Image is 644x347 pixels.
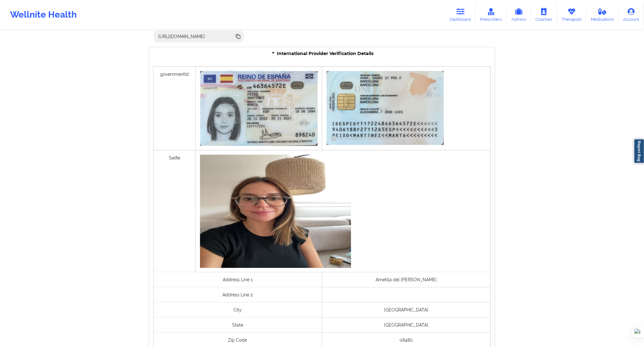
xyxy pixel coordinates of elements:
img: f26ca3d5-1a45-4579-8c6a-654dd4c2697f_MartaPeix%C3%B3_Martinez_selfie_1756385615335.jpg [200,155,351,268]
a: Report Bug [634,139,644,164]
img: d1a41afc-83b4-4ca5-b586-07d20014425a_215df424-c634-4c50-ad40-772bae6316e3CamScanner_06-17-2025_16... [200,71,318,146]
a: Dashboard [445,4,476,25]
div: governmentId [154,67,196,150]
div: [URL][DOMAIN_NAME] [156,33,208,40]
div: City [154,303,322,318]
div: [GEOGRAPHIC_DATA] [322,318,491,333]
div: Address Line 2 [154,288,322,303]
a: Admins [507,4,531,25]
div: Ametlla del [PERSON_NAME] [322,272,491,288]
div: Address Line 1 [154,272,322,288]
a: Account [619,4,644,25]
a: Prescribers [476,4,507,25]
a: Therapists [557,4,586,25]
div: Selfie [154,150,196,272]
a: Medications [586,4,619,25]
div: International Provider Verification Details [149,47,495,60]
img: af52cc88-d3c2-462e-803d-eddd10376f0f_9e82e65e-fc2f-451b-bce5-f360a6773d17CamScanner_06-17-2025_16... [327,71,444,145]
div: [GEOGRAPHIC_DATA] [322,303,491,318]
div: State [154,318,322,333]
a: Coaches [531,4,557,25]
